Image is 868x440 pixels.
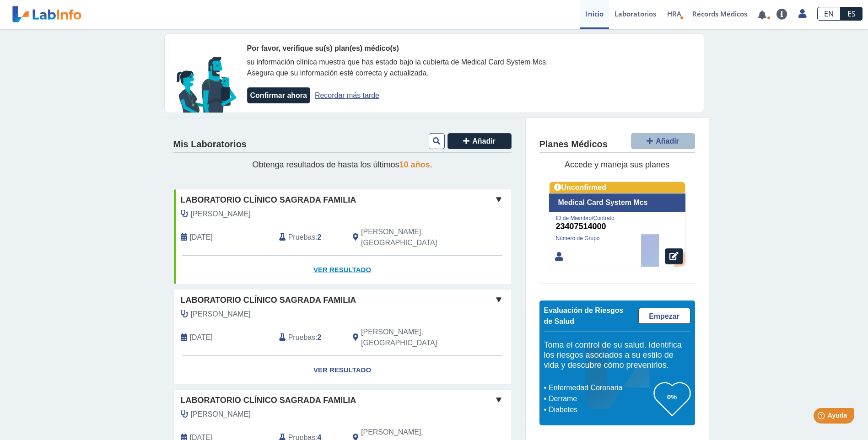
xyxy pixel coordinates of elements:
span: 10 años [399,160,430,169]
a: Ver Resultado [174,356,511,385]
h4: Mis Laboratorios [173,139,247,150]
a: EN [817,7,841,21]
span: Laboratorio Clínico Sagrada Familia [181,294,356,306]
div: : [272,226,346,248]
li: Derrame [546,393,654,404]
h4: Planes Médicos [539,139,608,150]
span: Colon Rivera, Francisco [191,309,251,320]
span: Obtenga resultados de hasta los últimos . [252,160,432,169]
span: Villalba, PR [361,226,462,248]
a: Ver Resultado [174,256,511,284]
b: 2 [318,233,322,241]
div: Por favor, verifique su(s) plan(es) médico(s) [247,43,572,54]
a: ES [841,7,863,21]
iframe: Help widget launcher [787,404,858,430]
span: Evaluación de Riesgos de Salud [544,306,624,325]
span: Accede y maneja sus planes [565,160,669,169]
span: Añadir [656,137,679,145]
li: Diabetes [546,404,654,415]
span: Empezar [649,312,679,320]
span: su información clínica muestra que has estado bajo la cubierta de Medical Card System Mcs. Asegur... [247,58,548,77]
span: Laboratorio Clínico Sagrada Familia [181,394,356,407]
span: Pruebas [288,332,315,343]
h5: Toma el control de su salud. Identifica los riesgos asociados a su estilo de vida y descubre cómo... [544,340,690,370]
span: 2025-10-07 [190,232,213,243]
span: Añadir [472,137,496,145]
span: 2025-03-28 [190,332,213,343]
a: Recordar más tarde [315,91,379,99]
span: Villalba, PR [361,327,462,349]
button: Añadir [631,133,695,149]
h3: 0% [654,391,690,402]
div: : [272,327,346,349]
button: Confirmar ahora [247,87,310,103]
span: HRA [667,9,681,18]
span: Rodriguez Ramos, Ulises [191,409,251,420]
button: Añadir [447,133,512,149]
b: 2 [318,333,322,341]
li: Enfermedad Coronaria [546,382,654,393]
span: Laboratorio Clínico Sagrada Familia [181,194,356,206]
span: Pruebas [288,232,315,243]
a: Empezar [638,308,690,324]
span: Rodriguez Ramos, Ulises [191,209,251,220]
